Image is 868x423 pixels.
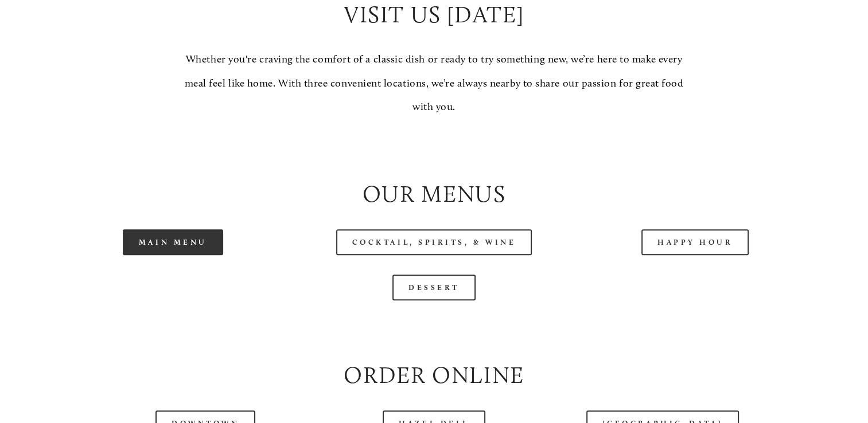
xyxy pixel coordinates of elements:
a: Main Menu [123,229,223,255]
h2: Our Menus [52,178,816,210]
a: Happy Hour [641,229,749,255]
p: Whether you're craving the comfort of a classic dish or ready to try something new, we’re here to... [182,48,685,119]
h2: Order Online [52,359,816,391]
a: Cocktail, Spirits, & Wine [336,229,532,255]
a: Dessert [392,275,476,300]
